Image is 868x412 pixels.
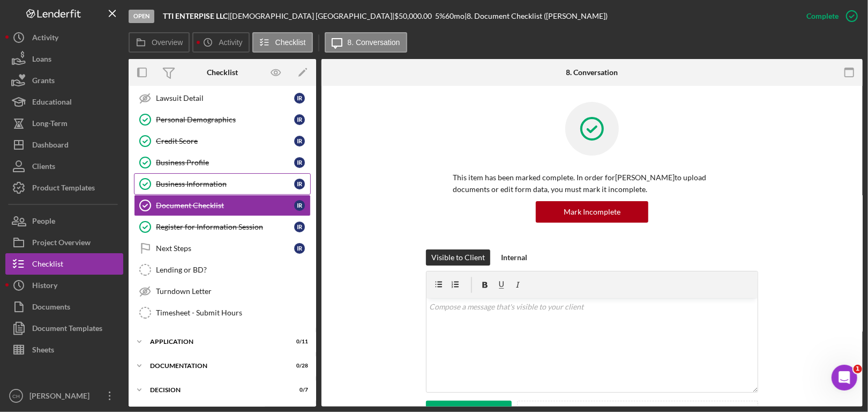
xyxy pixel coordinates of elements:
[129,10,154,23] div: Open
[5,339,123,360] button: Sheets
[150,339,281,345] div: Application
[32,318,102,342] div: Document Templates
[12,393,20,399] text: CH
[134,173,311,195] a: Business InformationIR
[445,12,465,20] div: 60 mo
[134,238,311,259] a: Next StepsIR
[294,114,305,125] div: I R
[32,134,69,158] div: Dashboard
[5,318,123,339] button: Document Templates
[134,130,311,152] a: Credit ScoreIR
[854,365,862,373] span: 1
[289,339,308,345] div: 0 / 11
[294,179,305,189] div: I R
[5,134,123,156] button: Dashboard
[134,259,311,281] a: Lending or BD?
[325,32,407,53] button: 8. Conversation
[536,201,648,223] button: Mark Incomplete
[348,38,400,47] label: 8. Conversation
[32,210,55,234] div: People
[156,137,294,145] div: Credit Score
[150,363,281,369] div: Documentation
[156,94,294,102] div: Lawsuit Detail
[5,253,123,275] button: Checklist
[294,222,305,232] div: I R
[219,38,242,47] label: Activity
[5,296,123,318] button: Documents
[5,113,123,134] button: Long-Term
[156,115,294,124] div: Personal Demographics
[501,249,527,266] div: Internal
[566,68,618,77] div: 8. Conversation
[5,70,123,91] a: Grants
[252,32,313,53] button: Checklist
[32,253,63,277] div: Checklist
[294,93,305,104] div: I R
[207,68,238,77] div: Checklist
[5,91,123,113] button: Educational
[5,177,123,198] button: Product Templates
[32,177,95,201] div: Product Templates
[564,201,620,223] div: Mark Incomplete
[496,249,533,266] button: Internal
[5,275,123,296] button: History
[163,12,230,20] div: |
[5,385,123,407] button: CH[PERSON_NAME]
[431,249,485,266] div: Visible to Client
[134,216,311,238] a: Register for Information SessionIR
[134,109,311,130] a: Personal DemographicsIR
[152,38,183,47] label: Overview
[294,136,305,146] div: I R
[156,223,294,231] div: Register for Information Session
[32,275,57,299] div: History
[230,12,394,20] div: [DEMOGRAPHIC_DATA] [GEOGRAPHIC_DATA] |
[465,12,608,20] div: | 8. Document Checklist ([PERSON_NAME])
[129,32,190,53] button: Overview
[394,12,435,20] div: $50,000.00
[134,302,311,323] a: Timesheet - Submit Hours
[32,339,54,363] div: Sheets
[294,200,305,211] div: I R
[32,91,72,115] div: Educational
[134,281,311,302] a: Turndown Letter
[294,157,305,168] div: I R
[192,32,249,53] button: Activity
[453,172,731,196] p: This item has been marked complete. In order for [PERSON_NAME] to upload documents or edit form d...
[32,232,91,256] div: Project Overview
[32,296,70,320] div: Documents
[5,232,123,253] a: Project Overview
[32,70,55,94] div: Grants
[275,38,306,47] label: Checklist
[5,156,123,177] button: Clients
[32,156,55,180] div: Clients
[156,158,294,167] div: Business Profile
[163,11,228,20] b: TTI ENTERPISE LLC
[134,152,311,173] a: Business ProfileIR
[27,385,96,409] div: [PERSON_NAME]
[134,195,311,216] a: Document ChecklistIR
[5,27,123,48] button: Activity
[435,12,445,20] div: 5 %
[32,113,68,137] div: Long-Term
[5,48,123,70] button: Loans
[806,5,839,27] div: Complete
[150,387,281,393] div: Decision
[156,287,310,296] div: Turndown Letter
[32,48,51,72] div: Loans
[832,365,857,391] iframe: Intercom live chat
[426,249,490,266] button: Visible to Client
[32,27,58,51] div: Activity
[289,363,308,369] div: 0 / 28
[156,266,310,274] div: Lending or BD?
[5,210,123,232] button: People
